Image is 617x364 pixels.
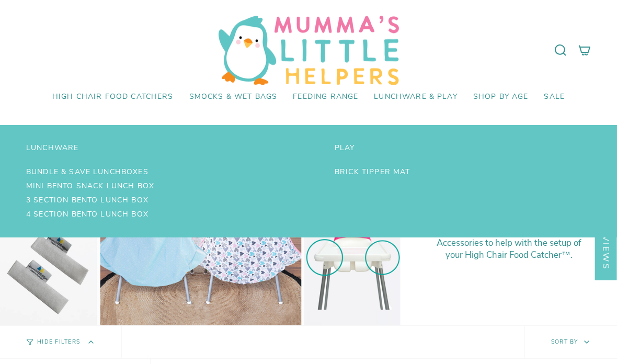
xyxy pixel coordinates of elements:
span: Mini Bento Snack Lunch Box [26,182,154,191]
a: Brick Tipper Mat [335,165,413,179]
a: Feeding Range [285,85,366,109]
button: Sort by [524,326,617,358]
span: Hide Filters [37,339,80,345]
span: Brick Tipper Mat [335,168,410,177]
span: High Chair Food Catchers [52,93,174,101]
span: Sort by [551,338,578,346]
a: Lunchware & Play [366,85,465,109]
a: Smocks & Wet Bags [181,85,285,109]
img: Mumma’s Little Helpers [219,16,399,85]
span: Play [335,144,355,153]
a: Lunchware [26,141,81,155]
a: Shop by Age [465,85,536,109]
a: Mini Bento Snack Lunch Box [26,179,157,194]
span: Smocks & Wet Bags [189,93,278,101]
a: 3 Section Bento Lunch Box [26,194,151,208]
span: Shop by Age [473,93,529,101]
div: Accessories to help with the setup of your High Chair Food Catcher™. [427,237,591,261]
a: Play [335,141,358,155]
span: 4 Section Bento Lunch Box [26,210,148,219]
span: Lunchware [26,144,78,153]
span: SALE [544,93,565,101]
a: High Chair Food Catchers [44,85,181,109]
a: SALE [536,85,573,109]
span: Feeding Range [293,93,358,101]
span: 3 Section Bento Lunch Box [26,196,148,205]
div: Lunchware & Play Lunchware Bundle & Save Lunchboxes Mini Bento Snack Lunch Box 3 Section Bento Lu... [366,85,465,109]
span: Bundle & Save Lunchboxes [26,168,148,177]
a: Bundle & Save Lunchboxes [26,165,151,179]
span: Lunchware & Play [374,93,457,101]
a: 4 Section Bento Lunch Box [26,208,151,222]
